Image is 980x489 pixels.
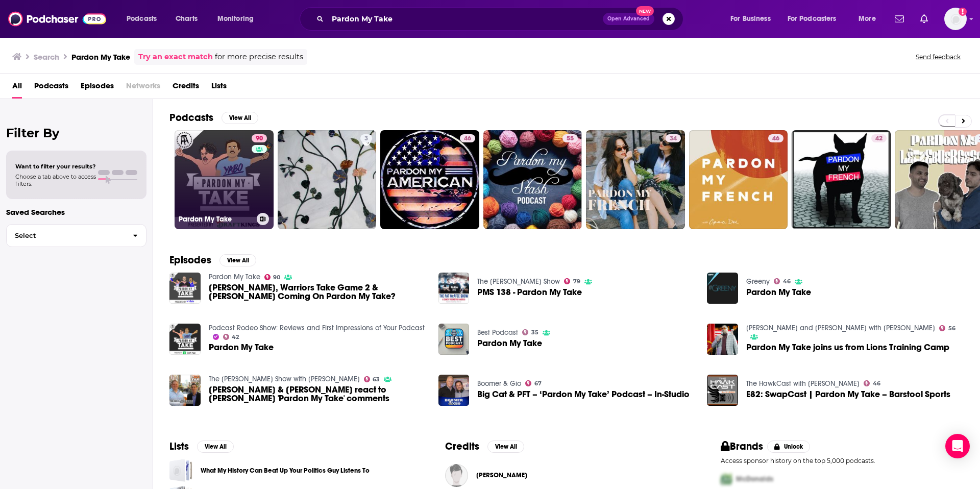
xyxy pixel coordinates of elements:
span: More [859,12,876,26]
span: Select [7,232,125,239]
button: open menu [851,11,889,27]
span: [PERSON_NAME] [476,471,527,479]
a: All [12,78,22,99]
button: Unlock [767,441,811,453]
a: Podcast Rodeo Show: Reviews and First Impressions of Your Podcast [209,324,425,332]
span: 35 [531,330,538,335]
a: 34 [666,134,681,142]
a: PMS 138 - Pardon My Take [477,288,582,297]
a: Pardon My Take [209,273,260,281]
img: Pardon My Take [169,324,201,355]
a: 46 [689,130,788,229]
span: 79 [573,279,580,284]
a: 63 [364,376,380,382]
img: Podchaser - Follow, Share and Rate Podcasts [8,9,106,29]
span: 34 [670,134,677,144]
h2: Brands [721,440,763,453]
span: for more precise results [215,51,303,63]
a: Paul Bissonnette, Warriors Take Game 2 & Lebron Coming On Pardon My Take? [209,283,426,301]
a: Pardon My Take [209,343,274,352]
a: E82: SwapCast | Pardon My Take – Barstool Sports [746,390,950,399]
span: Podcasts [127,12,157,26]
h3: Search [34,52,59,62]
span: [PERSON_NAME] & [PERSON_NAME] react to [PERSON_NAME] 'Pardon My Take' comments [209,385,426,403]
h2: Episodes [169,254,211,266]
img: PMS 138 - Pardon My Take [438,273,470,304]
a: E82: SwapCast | Pardon My Take – Barstool Sports [707,375,738,406]
button: Open AdvancedNew [603,13,654,25]
a: 56 [939,325,955,331]
button: open menu [210,11,267,27]
span: New [636,6,654,16]
h2: Podcasts [169,111,213,124]
a: 67 [525,380,542,386]
span: 63 [373,377,380,382]
input: Search podcasts, credits, & more... [328,11,603,27]
span: What My History Can Beat Up Your Politics Guy Listens To [169,459,192,482]
span: 56 [948,326,955,331]
a: Try an exact match [138,51,213,63]
span: 46 [783,279,791,284]
div: Search podcasts, credits, & more... [309,7,693,31]
a: ListsView All [169,440,234,453]
button: View All [197,441,234,453]
a: 46 [460,134,475,142]
a: The HawkCast with A.J. Hawk [746,379,860,388]
a: 46 [774,278,791,284]
span: 67 [534,381,542,386]
a: Episodes [81,78,114,99]
span: Pardon My Take [746,288,811,297]
span: Pardon My Take joins us from Lions Training Camp [746,343,949,352]
h3: Pardon My Take [179,215,253,224]
button: open menu [781,11,851,27]
a: 35 [522,329,538,335]
a: Lists [211,78,227,99]
img: Big Cat & PFT – ‘Pardon My Take’ Podcast – In-Studio [438,375,470,406]
a: 90 [252,134,267,142]
span: 42 [875,134,883,144]
a: Podcasts [34,78,68,99]
h3: Pardon My Take [71,52,130,62]
a: Show notifications dropdown [891,10,908,28]
a: 46 [864,380,880,386]
a: Max Dolente [476,471,527,479]
button: View All [222,112,258,124]
a: Credits [173,78,199,99]
a: CreditsView All [445,440,524,453]
span: 46 [464,134,471,144]
span: McDonalds [736,475,773,483]
a: The Ken Carman Show with Anthony Lima [209,375,360,383]
span: Choose a tab above to access filters. [15,173,96,187]
img: Paul Bissonnette, Warriors Take Game 2 & Lebron Coming On Pardon My Take? [169,273,201,304]
img: Pardon My Take [438,324,470,355]
button: open menu [119,11,170,27]
a: Pardon My Take [707,273,738,304]
div: Open Intercom Messenger [945,434,970,458]
h2: Credits [445,440,479,453]
a: 42 [223,334,239,340]
a: 3 [278,130,377,229]
h2: Lists [169,440,189,453]
img: Pardon My Take joins us from Lions Training Camp [707,324,738,355]
a: 55 [562,134,578,142]
span: Open Advanced [607,16,650,21]
span: 90 [273,275,280,280]
a: Boomer & Gio [477,379,521,388]
img: Max Dolente [445,464,468,487]
a: 42 [871,134,887,142]
span: For Podcasters [788,12,837,26]
a: 90 [264,274,281,280]
span: 55 [567,134,574,144]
